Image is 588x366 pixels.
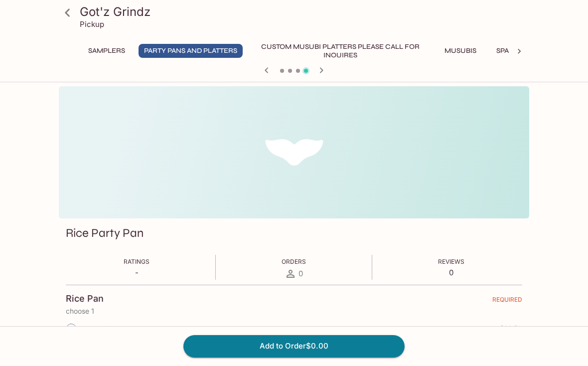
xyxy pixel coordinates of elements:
h4: Rice Pan [66,293,104,304]
p: Pickup [80,19,104,29]
button: Musubis [438,44,483,58]
p: choose 1 [66,307,522,315]
button: Samplers [83,44,131,58]
span: Reviews [438,258,464,265]
span: Orders [282,258,306,265]
button: Add to Order$0.00 [183,335,405,357]
span: 0 [298,269,303,278]
p: - [124,268,149,277]
p: 0 [438,268,464,277]
span: Ratings [124,258,149,265]
button: Party Pans and Platters [139,44,243,58]
span: REQUIRED [492,296,522,307]
h3: Rice Party Pan [66,225,144,241]
h3: Got'z Grindz [80,4,525,19]
span: + $14.50 [495,325,522,333]
button: Spam Musubis [491,44,554,58]
button: Custom Musubi Platters PLEASE CALL FOR INQUIRES [251,44,430,58]
div: Rice Party Pan [59,86,529,218]
span: Small Rice Platter [82,324,145,334]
